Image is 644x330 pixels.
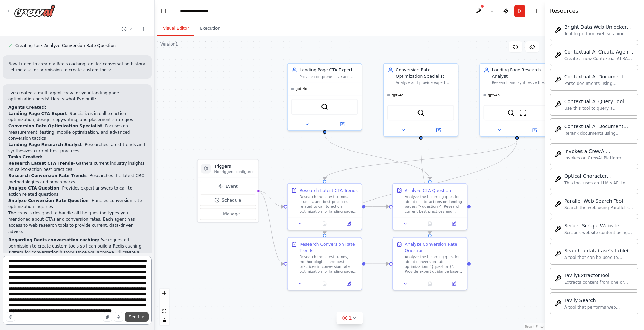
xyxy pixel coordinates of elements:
strong: Research Conversion Rate Trends [8,173,87,178]
div: Analyze CTA QuestionAnalyze the incoming question about call-to-actions on landing pages: "{quest... [392,183,468,230]
img: Singlestoresearchtool [555,250,561,257]
img: Contextualaicreateagenttool [555,51,561,58]
a: React Flow attribution [525,325,544,329]
div: Landing Page CTA ExpertProvide comprehensive and actionable advice on creating effective call-to-... [287,63,362,131]
div: Conversion Rate Optimization SpecialistAnalyze and provide expert guidance on conversion rate opt... [383,63,459,137]
div: Research Latest CTA Trends [300,187,358,193]
img: SerperDevTool [417,109,424,116]
div: Research Latest CTA TrendsResearch the latest trends, studies, and best practices related to call... [287,183,362,230]
div: Rerank documents using Contextual AI's instruction-following reranker [564,130,634,136]
strong: Conversion Rate Optimization Specialist [8,124,102,128]
span: gpt-4o [488,93,500,97]
div: Invokes an CrewAI Platform Automation using API [564,155,634,161]
button: No output available [312,220,337,227]
nav: breadcrumb [180,8,214,14]
strong: Agents Created: [8,105,46,110]
img: Serperscrapewebsitetool [555,225,561,232]
span: Schedule [222,197,241,203]
strong: Analyze Conversion Rate Question [8,198,89,203]
p: No triggers configured [214,169,254,174]
div: Research and synthesize the latest trends, studies, and best practices in landing page optimizati... [492,80,550,85]
p: Now I need to create a Redis caching tool for conversation history. Let me ask for permission to ... [8,61,146,73]
button: fit view [160,307,169,316]
img: SerperDevTool [321,103,328,110]
img: Tavilysearchtool [555,300,561,307]
span: gpt-4o [295,87,307,91]
button: Open in side panel [421,127,455,134]
button: 1 [336,312,363,324]
img: Contextualaiparsetool [555,76,561,83]
div: Contextual AI Create Agent Tool [564,48,634,55]
img: Tavilyextractortool [555,275,561,282]
div: Scrapes website content using Serper's scraping API. This tool can extract clean, readable conten... [564,230,634,235]
strong: Regarding Redis conversation caching: [8,237,99,242]
div: Contextual AI Document Parser [564,73,634,80]
div: Analyze CTA Question [405,187,451,193]
img: Ocrtool [555,176,561,183]
li: - Specializes in call-to-action optimization, design, copywriting, and placement strategies [8,110,146,123]
strong: Research Latest CTA Trends [8,161,73,166]
button: Event [200,181,256,192]
span: Manage [223,211,240,217]
span: gpt-4o [392,93,403,97]
div: Analyze the incoming question about call-to-actions on landing pages: "{question}". Research curr... [405,194,463,214]
div: TriggersNo triggers configuredEventScheduleManage [197,159,259,223]
p: The crew is designed to handle all the question types you mentioned about CTAs and conversion rat... [8,210,146,235]
div: This tool uses an LLM's API to extract text from an image file. [564,180,634,186]
g: Edge from 32535bef-1e2b-426f-8c3a-905616bcff61 to 1b141bb3-0e3e-42fe-9c64-fed9a666bef0 [365,261,389,266]
img: SerperDevTool [507,109,515,116]
button: Improve this prompt [6,312,15,322]
div: Research the latest trends, studies, and best practices related to call-to-action optimization fo... [300,194,358,214]
button: Open in side panel [338,280,359,288]
h3: Triggers [214,163,254,169]
span: Send [129,314,139,320]
div: A tool that can be used to semantic search a query from a database. [564,255,634,260]
img: Parallelsearchtool [555,201,561,207]
div: Conversion Rate Optimization Specialist [396,67,454,79]
div: Tool to perform web scraping using Bright Data Web Unlocker [564,31,634,37]
span: Event [225,183,238,189]
div: Tavily Search [564,297,634,304]
button: Execution [194,21,226,36]
g: Edge from triggers to 32535bef-1e2b-426f-8c3a-905616bcff61 [258,188,284,267]
div: Serper Scrape Website [564,222,634,229]
div: Version 1 [160,41,178,47]
div: Research Conversion Rate Trends [300,241,358,253]
div: React Flow controls [160,289,169,325]
button: zoom out [160,298,169,307]
strong: Analyze CTA Question [8,186,59,191]
button: Manage [200,208,256,220]
div: A tool that performs web searches using the Tavily Search API. It returns a JSON object containin... [564,304,634,310]
div: Parse documents using Contextual AI's advanced document parser [564,81,634,86]
h4: Resources [550,7,578,15]
div: Search the web using Parallel's Search API (v1beta). Returns ranked results with compressed excer... [564,205,634,211]
g: Edge from 48f5b877-6d33-4324-ab40-4f54ded0c2f6 to 4f8cbcc4-f014-4624-bcf7-84089fc3a7c0 [321,134,433,180]
button: Open in side panel [444,220,464,227]
img: Contextualaiquerytool [555,101,561,108]
div: Provide comprehensive and actionable advice on creating effective call-to-actions for landing pag... [300,74,358,79]
img: ScrapeWebsiteTool [519,109,527,116]
g: Edge from 8f461f3f-c5dc-41ef-af7c-012d47a6c59b to 32535bef-1e2b-426f-8c3a-905616bcff61 [321,140,520,234]
img: Brightdatawebunlockertool [555,27,561,33]
strong: Landing Page CTA Expert [8,111,67,116]
div: Landing Page Research Analyst [492,67,550,79]
strong: Tasks Created: [8,155,42,159]
button: Open in side panel [325,120,359,128]
img: Invokecrewaiautomationtool [555,151,561,158]
div: Parallel Web Search Tool [564,197,634,204]
button: toggle interactivity [160,316,169,325]
button: Switch to previous chat [118,25,135,33]
strong: Landing Page Research Analyst [8,142,82,147]
div: Analyze and provide expert guidance on conversion rate optimization strategies, including measure... [396,80,454,85]
button: Open in side panel [444,280,464,288]
button: Upload files [103,312,112,322]
button: Visual Editor [157,21,194,36]
g: Edge from triggers to 2a1aed2a-072f-42d4-9b57-90acb574f69b [258,188,284,210]
p: I've created a multi-agent crew for your landing page optimization needs! Here's what I've built: [8,90,146,102]
span: Creating task Analyze Conversion Rate Question [15,43,116,48]
div: Contextual AI Document Reranker [564,123,634,130]
div: Research the latest trends, methodologies, and best practices in conversion rate optimization for... [300,255,358,274]
div: Research Conversion Rate TrendsResearch the latest trends, methodologies, and best practices in c... [287,237,362,290]
div: Analyze Conversion Rate Question [405,241,463,253]
div: Create a new Contextual AI RAG agent with documents and datastore [564,56,634,61]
